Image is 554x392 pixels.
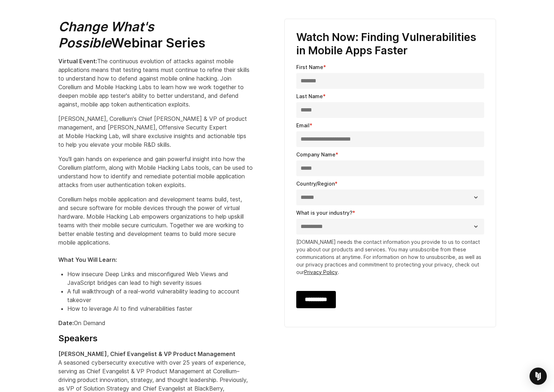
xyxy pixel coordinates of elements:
span: Corellium helps mobile application and development teams build, test, and secure software for mob... [58,196,244,263]
span: [PERSON_NAME], Corellium's Chief [PERSON_NAME] & VP of product management, and [PERSON_NAME], Off... [58,115,247,148]
span: Country/Region [296,181,335,187]
span: Company Name [296,151,335,158]
span: What is your industry? [296,210,352,216]
p: [DOMAIN_NAME] needs the contact information you provide to us to contact you about our products a... [296,238,484,276]
h3: Watch Now: Finding Vulnerabilities in Mobile Apps Faster [296,31,484,58]
p: On Demand [58,319,253,327]
span: The continuous evolution of attacks against mobile applications means that testing teams must con... [58,58,249,108]
a: Privacy Policy [304,269,338,275]
span: How insecure Deep Links and misconfigured Web Views and JavaScript bridges can lead to high sever... [67,270,228,286]
strong: Date: [58,319,74,327]
strong: What You Will Learn: [58,256,117,263]
span: A full walkthrough of a real-world vulnerability leading to account takeover [67,288,239,304]
h4: Speakers [58,333,253,344]
strong: Virtual Event: [58,58,97,65]
p: You'll gain hands on experience and gain powerful insight into how the Corellium platform, along ... [58,155,253,189]
div: Open Intercom Messenger [530,368,547,385]
span: Last Name [296,93,323,99]
span: First Name [296,64,323,70]
span: How to leverage AI to find vulnerabilities faster [67,305,192,312]
em: Change What's Possible [58,19,154,51]
span: Email [296,122,310,128]
strong: [PERSON_NAME], Chief Evangelist & VP Product Management [58,350,235,357]
h2: Webinar Series [58,19,253,51]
